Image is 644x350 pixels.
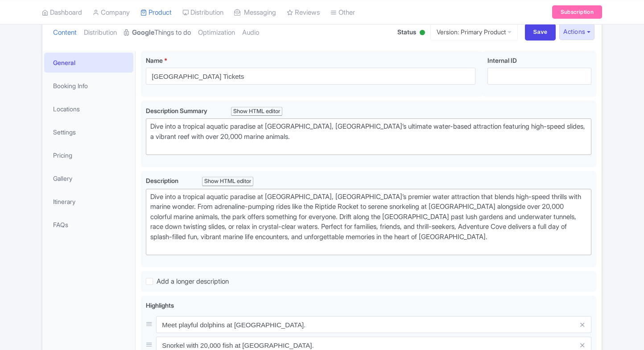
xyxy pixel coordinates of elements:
span: Highlights [146,301,174,309]
a: Pricing [44,145,133,165]
div: Active [418,26,427,40]
a: Booking Info [44,76,133,96]
a: Content [53,19,77,47]
a: General [44,53,133,73]
span: Description Summary [146,107,209,114]
a: GoogleThings to do [124,19,191,47]
span: Status [397,27,416,37]
a: Distribution [84,19,117,47]
button: Actions [559,24,594,40]
input: Save [525,24,556,41]
a: Gallery [44,168,133,188]
a: Audio [242,19,259,47]
div: Show HTML editor [202,177,253,186]
div: Show HTML editor [231,107,282,116]
span: Add a longer description [157,277,229,285]
span: Name [146,57,163,64]
a: FAQs [44,215,133,235]
a: Version: Primary Product [430,23,518,41]
div: Dive into a tropical aquatic paradise at [GEOGRAPHIC_DATA], [GEOGRAPHIC_DATA]’s premier water att... [150,192,587,252]
span: Internal ID [487,57,517,64]
a: Optimization [198,19,235,47]
a: Locations [44,99,133,119]
a: Subscription [552,5,602,19]
a: Settings [44,122,133,142]
span: Description [146,177,180,184]
a: Itinerary [44,191,133,212]
div: Dive into a tropical aquatic paradise at [GEOGRAPHIC_DATA], [GEOGRAPHIC_DATA]’s ultimate water-ba... [150,122,587,152]
strong: Google [132,28,154,38]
